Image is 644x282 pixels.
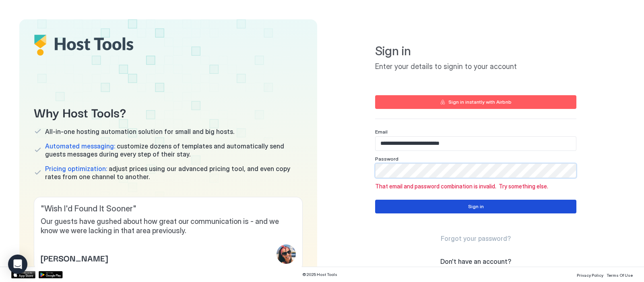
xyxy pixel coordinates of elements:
[45,165,107,173] span: Pricing optimization:
[376,164,576,178] input: Input Field
[45,165,303,181] span: adjust prices using our advanced pricing tool, and even copy rates from one channel to another.
[577,273,603,278] span: Privacy Policy
[441,234,511,243] a: Forgot your password?
[45,142,115,150] span: Automated messaging:
[11,271,35,278] a: App Store
[440,257,511,265] span: Don't have an account?
[41,252,108,264] span: [PERSON_NAME]
[607,270,633,279] a: Terms Of Use
[8,255,27,274] div: Open Intercom Messenger
[45,127,234,136] span: All-in-one hosting automation solution for small and big hosts.
[302,272,337,277] span: © 2025 Host Tools
[277,244,296,264] div: profile
[375,95,576,109] button: Sign in instantly with Airbnb
[41,217,296,235] span: Our guests have gushed about how great our communication is - and we know we were lacking in that...
[45,142,303,158] span: customize dozens of templates and automatically send guests messages during every step of their s...
[375,129,388,135] span: Email
[41,204,296,214] span: " Wish I'd Found It Sooner "
[441,234,511,242] span: Forgot your password?
[34,103,303,121] span: Why Host Tools?
[375,200,576,213] button: Sign in
[375,156,398,162] span: Password
[39,271,63,278] a: Google Play Store
[375,62,576,71] span: Enter your details to signin to your account
[375,44,576,59] span: Sign in
[607,273,633,278] span: Terms Of Use
[376,137,576,150] input: Input Field
[448,98,512,106] div: Sign in instantly with Airbnb
[468,203,484,210] div: Sign in
[577,270,603,279] a: Privacy Policy
[375,183,576,190] span: That email and password combination is invalid. Try something else.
